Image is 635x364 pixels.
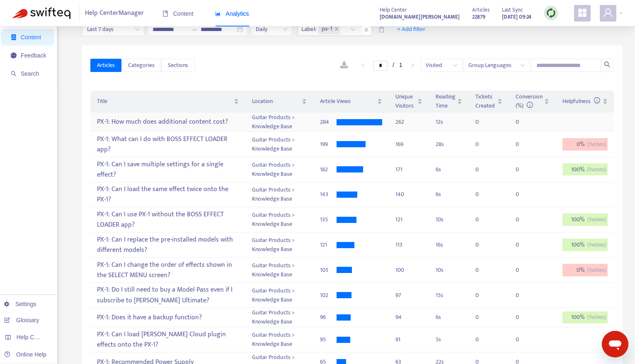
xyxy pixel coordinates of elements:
td: Guitar Products > Knowledge Base [245,308,313,327]
td: Guitar Products > Knowledge Base [245,232,313,258]
span: / [393,62,394,68]
div: 91 [395,335,422,344]
div: 0 [475,335,492,344]
span: Label : [298,23,317,36]
div: 0 [475,140,492,149]
span: user [603,8,613,18]
span: close [361,25,372,35]
div: 100 [395,266,422,275]
div: 0 [516,117,532,127]
th: Title [90,91,245,113]
th: Article Views [313,91,389,113]
strong: [DATE] 09:24 [502,12,531,22]
span: Help Centers [17,334,51,340]
div: 16 s [436,240,462,249]
span: container [11,34,17,40]
span: delete [378,26,385,33]
td: Guitar Products > Knowledge Base [245,113,313,132]
div: 100 % [562,163,608,176]
div: 28 s [436,140,462,149]
div: 15 s [436,291,462,300]
td: Guitar Products > Knowledge Base [245,258,313,283]
div: PX-1: Does it have a backup function? [97,311,239,324]
div: 0 [475,313,492,322]
iframe: メッセージングウィンドウの起動ボタン、進行中の会話 [602,331,628,357]
div: 0 % [562,264,608,276]
span: ( 1 votes) [587,313,606,322]
div: PX-1: Can I load [PERSON_NAME] Cloud plugin effects onto the PX-1? [97,328,239,352]
span: Last Sync [502,5,523,14]
span: Article Views [320,97,376,106]
div: 0 [475,291,492,300]
td: Guitar Products > Knowledge Base [245,132,313,157]
span: Help Center Manager [85,5,144,21]
span: Content [162,10,194,17]
button: right [406,60,419,70]
button: left [356,60,370,70]
span: ( 1 votes) [587,165,606,174]
div: 121 [320,240,337,249]
span: Categories [128,61,155,70]
span: ( 1 votes) [587,140,606,149]
li: Previous Page [356,60,370,70]
span: close [334,27,339,32]
span: Location [252,97,300,106]
div: 262 [395,117,422,127]
th: Location [245,91,313,113]
div: 169 [395,140,422,149]
td: Guitar Products > Knowledge Base [245,157,313,182]
span: area-chart [215,11,221,17]
span: Title [97,97,232,106]
span: Unique Visitors [395,92,416,110]
span: message [11,53,17,58]
button: Articles [90,59,121,72]
div: 0 [516,291,532,300]
span: Help Center [380,5,407,14]
span: + Add filter [397,24,426,34]
div: 0 [475,215,492,224]
a: Glossary [4,317,39,323]
div: 143 [320,190,337,199]
span: px-1 [318,24,340,34]
div: 0 [516,313,532,322]
div: 0 [475,190,492,199]
div: 100 % [562,311,608,324]
button: Sections [161,59,195,72]
div: PX-1: How much does additional content cost? [97,115,239,129]
span: ( 1 votes) [587,240,606,249]
span: ( 1 votes) [587,266,606,275]
button: Categories [121,59,161,72]
th: Tickets Created [469,91,509,113]
div: 199 [320,140,337,149]
div: 182 [320,165,337,174]
div: PX-1: Can I replace the pre-installed models with different models? [97,233,239,257]
div: 0 [475,165,492,174]
div: 5 s [436,335,462,344]
li: Next Page [406,60,419,70]
div: PX-1: Can I load the same effect twice onto the PX-1? [97,183,239,207]
td: Guitar Products > Knowledge Base [245,327,313,352]
div: 0 % [562,138,608,151]
a: [DOMAIN_NAME][PERSON_NAME] [380,12,460,22]
span: Articles [97,61,115,70]
span: search [604,61,611,68]
span: Group Languages [468,59,525,72]
span: Helpfulness [562,96,600,106]
div: PX-1: Can I use PX-1 without the BOSS EFFECT LOADER app? [97,208,239,232]
span: Articles [472,5,490,14]
div: 10 s [436,266,462,275]
span: Content [21,34,41,41]
div: 6 s [436,190,462,199]
div: 100 % [562,239,608,251]
div: 0 [516,165,532,174]
div: 0 [516,240,532,249]
span: left [361,63,366,68]
button: + Add filter [391,23,432,36]
div: 121 [395,215,422,224]
th: Reading Time [429,91,469,113]
div: 113 [395,240,422,249]
a: Online Help [4,351,46,358]
img: sync.dc5367851b00ba804db3.png [546,8,556,18]
span: Reading Time [436,92,456,110]
div: 0 [516,266,532,275]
